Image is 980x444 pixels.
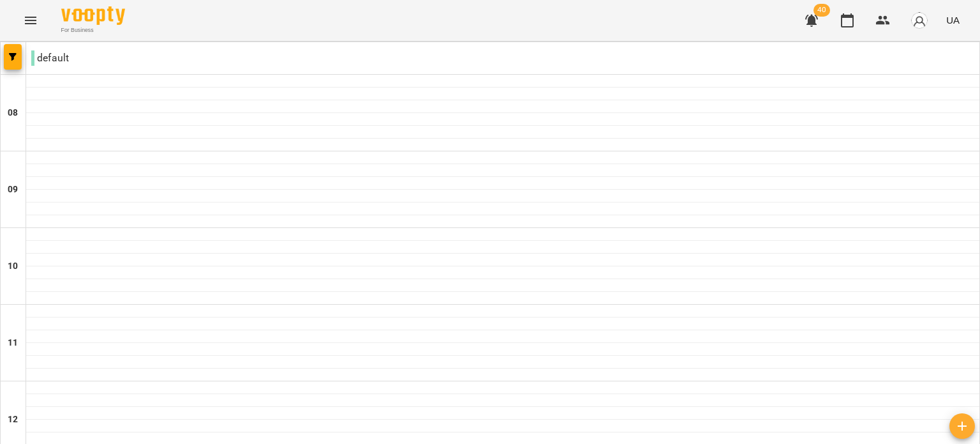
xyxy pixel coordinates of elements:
button: Menu [15,5,46,36]
button: UA [941,8,965,32]
img: Voopty Logo [61,6,125,25]
h6: 08 [8,106,18,120]
span: UA [946,13,960,27]
img: avatar_s.png [910,11,928,29]
h6: 10 [8,259,18,273]
span: For Business [61,26,125,34]
button: Створити урок [949,413,975,439]
h6: 09 [8,183,18,197]
span: 40 [813,4,830,17]
p: default [31,50,69,66]
h6: 11 [8,336,18,350]
h6: 12 [8,413,18,427]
